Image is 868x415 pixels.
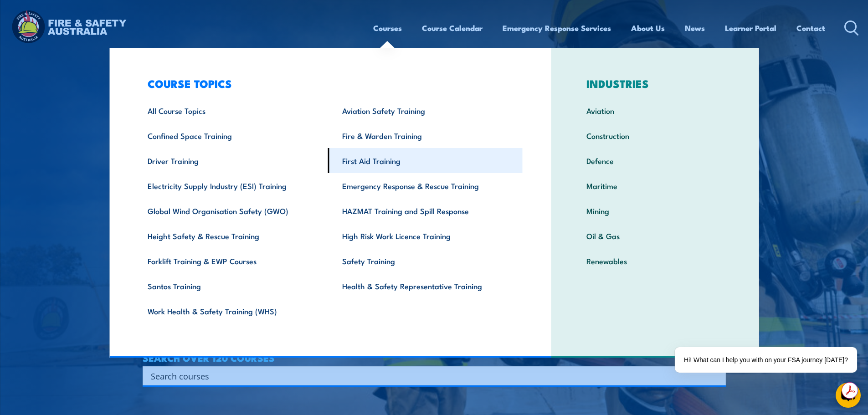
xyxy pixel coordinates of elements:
[572,173,738,198] a: Maritime
[572,77,738,90] h3: INDUSTRIES
[373,16,402,40] a: Courses
[572,223,738,248] a: Oil & Gas
[572,123,738,148] a: Construction
[151,369,706,383] input: Search input
[134,198,328,223] a: Global Wind Organisation Safety (GWO)
[153,369,708,382] form: Search form
[675,347,857,373] div: Hi! What can I help you with on your FSA journey [DATE]?
[134,148,328,173] a: Driver Training
[134,223,328,248] a: Height Safety & Rescue Training
[134,173,328,198] a: Electricity Supply Industry (ESI) Training
[134,77,523,90] h3: COURSE TOPICS
[134,98,328,123] a: All Course Topics
[328,98,523,123] a: Aviation Safety Training
[328,223,523,248] a: High Risk Work Licence Training
[836,383,861,408] button: chat-button
[134,298,328,323] a: Work Health & Safety Training (WHS)
[328,173,523,198] a: Emergency Response & Rescue Training
[134,273,328,298] a: Santos Training
[725,16,776,40] a: Learner Portal
[328,248,523,273] a: Safety Training
[143,353,726,363] h4: SEARCH OVER 120 COURSES
[631,16,665,40] a: About Us
[572,98,738,123] a: Aviation
[685,16,705,40] a: News
[796,16,825,40] a: Contact
[572,198,738,223] a: Mining
[572,148,738,173] a: Defence
[422,16,483,40] a: Course Calendar
[328,123,523,148] a: Fire & Warden Training
[134,123,328,148] a: Confined Space Training
[328,148,523,173] a: First Aid Training
[503,16,611,40] a: Emergency Response Services
[572,248,738,273] a: Renewables
[328,273,523,298] a: Health & Safety Representative Training
[328,198,523,223] a: HAZMAT Training and Spill Response
[134,248,328,273] a: Forklift Training & EWP Courses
